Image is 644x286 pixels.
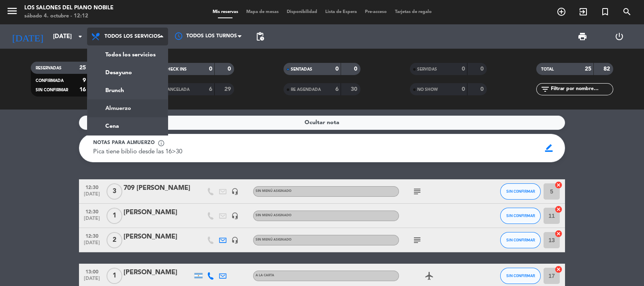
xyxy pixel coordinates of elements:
[82,231,102,240] span: 12:30
[79,87,86,92] strong: 16
[82,216,102,225] span: [DATE]
[82,240,102,249] span: [DATE]
[36,79,64,83] span: CONFIRMADA
[164,67,187,71] span: CHECK INS
[83,77,86,83] strong: 9
[500,208,541,224] button: SIN CONFIRMAR
[82,182,102,191] span: 12:30
[6,5,18,17] i: menu
[500,183,541,200] button: SIN CONFIRMAR
[36,88,68,92] span: SIN CONFIRMAR
[107,232,122,248] span: 2
[480,66,485,72] strong: 0
[578,7,588,17] i: exit_to_app
[361,10,391,14] span: Pre-acceso
[462,66,465,72] strong: 0
[36,66,62,70] span: RESERVADAS
[283,10,321,14] span: Disponibilidad
[335,86,339,92] strong: 6
[622,7,632,17] i: search
[242,10,283,14] span: Mapa de mesas
[256,214,292,217] span: Sin menú asignado
[107,208,122,224] span: 1
[87,117,168,135] a: Cena
[87,82,168,99] a: Brunch
[82,206,102,216] span: 12:30
[93,139,155,147] span: Notas para almuerzo
[87,46,168,64] a: Todos los servicios
[231,212,239,219] i: headset_mic
[124,267,192,278] div: [PERSON_NAME]
[500,232,541,248] button: SIN CONFIRMAR
[412,187,422,196] i: subject
[82,191,102,201] span: [DATE]
[82,276,102,285] span: [DATE]
[391,10,436,14] span: Tarjetas de regalo
[417,88,438,92] span: NO SHOW
[231,237,239,244] i: headset_mic
[554,181,563,189] i: cancel
[79,65,86,71] strong: 25
[209,86,212,92] strong: 6
[231,188,239,195] i: headset_mic
[480,86,485,92] strong: 0
[87,64,168,82] a: Desayuno
[417,67,437,71] span: SERVIDAS
[541,140,557,156] span: border_color
[256,238,292,241] span: Sin menú asignado
[256,274,274,277] span: A LA CARTA
[124,183,192,194] div: 709 [PERSON_NAME]
[164,88,190,92] span: CANCELADA
[554,265,563,273] i: cancel
[335,66,339,72] strong: 0
[107,183,122,200] span: 3
[93,149,182,155] span: Pica tiene biblio desde las 16>30
[554,205,563,213] i: cancel
[554,230,563,238] i: cancel
[541,67,554,71] span: TOTAL
[354,66,359,72] strong: 0
[585,66,591,72] strong: 25
[424,271,434,281] i: airplanemode_active
[75,32,85,41] i: arrow_drop_down
[82,267,102,276] span: 13:00
[209,66,212,72] strong: 0
[107,268,122,284] span: 1
[291,67,312,71] span: SENTADAS
[557,7,566,17] i: add_circle_outline
[209,10,242,14] span: Mis reservas
[305,118,339,127] span: Ocultar nota
[291,88,321,92] span: RE AGENDADA
[603,66,612,72] strong: 82
[6,5,18,20] button: menu
[601,24,638,49] div: LOG OUT
[500,268,541,284] button: SIN CONFIRMAR
[321,10,361,14] span: Lista de Espera
[614,32,624,41] i: power_settings_new
[462,86,465,92] strong: 0
[550,85,613,94] input: Filtrar por nombre...
[124,232,192,242] div: [PERSON_NAME]
[24,4,113,12] div: Los Salones del Piano Nobile
[158,140,165,147] span: info_outline
[24,12,113,20] div: sábado 4. octubre - 12:12
[224,86,232,92] strong: 29
[6,28,49,45] i: [DATE]
[506,238,535,242] span: SIN CONFIRMAR
[578,32,587,41] span: print
[600,7,610,17] i: turned_in_not
[506,189,535,194] span: SIN CONFIRMAR
[87,99,168,117] a: Almuerzo
[255,32,265,41] span: pending_actions
[228,66,232,72] strong: 0
[104,34,160,39] span: Todos los servicios
[351,86,359,92] strong: 30
[124,207,192,218] div: [PERSON_NAME]
[506,273,535,278] span: SIN CONFIRMAR
[506,213,535,218] span: SIN CONFIRMAR
[256,189,292,193] span: Sin menú asignado
[412,235,422,245] i: subject
[540,84,550,94] i: filter_list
